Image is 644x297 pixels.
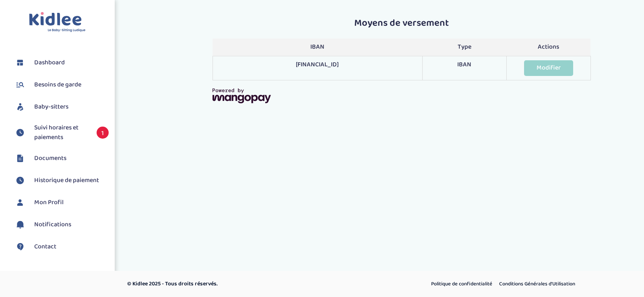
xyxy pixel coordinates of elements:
img: documents.svg [14,152,26,164]
span: Historique de paiement [34,176,99,185]
td: IBAN [423,56,507,80]
span: Dashboard [34,58,65,68]
p: © Kidlee 2025 - Tous droits réservés. [127,280,356,288]
img: notification.svg [14,219,26,231]
img: suivihoraire.svg [14,127,26,139]
span: Documents [34,154,66,163]
a: Besoins de garde [14,79,109,91]
span: Suivi horaires et paiements [34,123,89,142]
h2: Moyens de versement [213,18,591,29]
a: Dashboard [14,57,109,69]
img: logo.svg [29,12,86,33]
a: Notifications [14,219,109,231]
td: [FINANCIAL_ID] [213,56,423,80]
span: 1 [97,127,109,139]
span: Notifications [34,220,71,229]
img: dashboard.svg [14,57,26,69]
a: Historique de paiement [14,174,109,186]
span: Besoins de garde [34,80,81,90]
th: Type [423,39,507,56]
a: Suivi horaires et paiements 1 [14,123,109,142]
a: Baby-sitters [14,101,109,113]
img: profil.svg [14,197,26,209]
th: Actions [506,39,590,56]
img: babysitters.svg [14,101,26,113]
img: besoin.svg [14,79,26,91]
span: Mon Profil [34,198,64,207]
a: Conditions Générales d’Utilisation [496,279,578,289]
a: Politique de confidentialité [428,279,495,289]
a: Contact [14,241,109,253]
a: Documents [14,152,109,164]
th: IBAN [213,39,423,56]
a: Modifier [524,60,573,76]
img: suivihoraire.svg [14,174,26,186]
span: Baby-sitters [34,102,68,112]
span: Contact [34,242,56,252]
img: contact.svg [14,241,26,253]
a: Mon Profil [14,197,109,209]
